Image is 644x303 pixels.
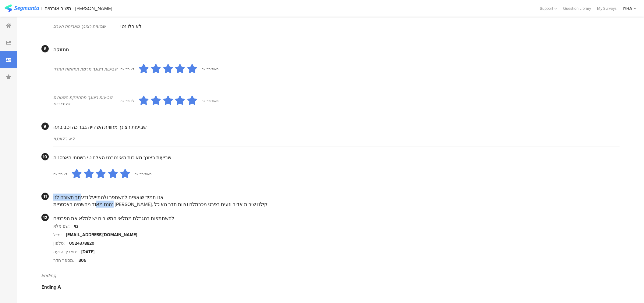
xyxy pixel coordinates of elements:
[134,171,151,176] div: מאוד מרוצה
[53,154,620,161] div: שביעות רצונך מאיכות האינטרנט האלחוטי בשטחי האכסניה
[69,240,94,247] div: 0524378820
[41,123,49,130] div: 9
[201,98,218,103] div: מאוד מרוצה
[66,232,137,238] div: [EMAIL_ADDRESS][DOMAIN_NAME]
[623,5,632,11] div: IYHA
[53,194,620,201] div: אנו תמיד שואפים להשתפר ולהתייעל ודעתך חשובה לנו
[41,153,49,161] div: 10
[53,124,620,131] div: שביעות רצונך מחווית השהייה בבריכה וסביבתה
[41,272,620,279] div: Ending
[41,5,42,12] div: |
[53,223,74,229] div: שם מלא:
[53,135,620,142] div: לא רלוונטי
[53,240,69,247] div: טלפון:
[41,214,49,221] div: 12
[45,5,112,11] div: משוב אורחים - [PERSON_NAME]
[120,17,620,36] section: לא רלוונטי
[53,201,620,208] div: נהננו מאוד מהשהיה באכסניית [PERSON_NAME], קילנו שירות אדיב ונעים בפרט מכרמלה וצוות חדר האוכל
[81,249,94,255] div: [DATE]
[53,66,120,72] div: שביעות רצונך מרמת תחזוקת החדר
[560,5,594,11] a: Question Library
[53,215,620,222] div: להשתתפות בהגרלת ממלאי המשובים יש למלא את הפרטים
[53,257,79,264] div: מספר חדר:
[53,249,81,255] div: תאריך הגעה:
[53,23,120,30] div: שביעות רצונך מארוחת הערב
[53,94,120,107] div: שביעות רצונך מתחזוקת השטחים הציבוריים
[41,193,49,200] div: 11
[594,5,620,11] a: My Surveys
[41,284,620,291] div: Ending A
[41,45,49,52] div: 8
[540,4,557,13] div: Support
[5,5,39,12] img: segmanta logo
[53,171,67,176] div: לא מרוצה
[120,98,134,103] div: לא מרוצה
[79,257,87,264] div: 305
[201,67,218,71] div: מאוד מרוצה
[74,223,78,229] div: נוי
[120,67,134,71] div: לא מרוצה
[53,46,620,53] div: תחזוקה
[53,232,66,238] div: מייל:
